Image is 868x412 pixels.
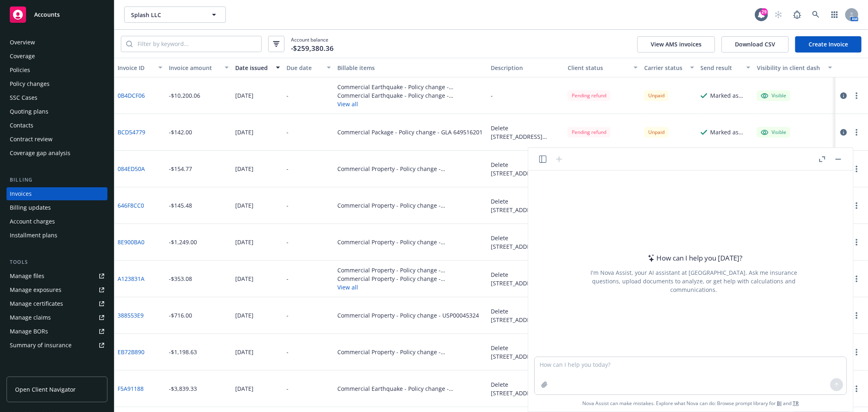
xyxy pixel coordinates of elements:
div: 29 [761,8,768,15]
a: Report a Bug [789,7,805,23]
div: Manage BORs [10,325,48,338]
a: Policies [7,64,107,77]
button: Carrier status [641,58,697,77]
div: [DATE] [235,91,254,100]
a: Switch app [826,7,843,23]
button: Invoice ID [114,58,166,77]
a: Billing updates [7,201,107,214]
input: Filter by keyword... [133,36,261,52]
div: Commercial Property - Policy change - B128416688W24 [337,348,484,356]
svg: Search [126,41,133,47]
div: Date issued [235,64,271,72]
div: Commercial Property - Policy change - MAUD37442173010 [337,238,484,246]
div: Description [491,64,561,72]
div: Policies [10,64,30,77]
div: -$1,198.63 [169,348,197,356]
div: Send result [701,64,741,72]
button: Send result [697,58,754,77]
div: Commercial Property - Policy change - RMP7092916809 [337,164,484,173]
a: SSC Cases [7,91,107,104]
a: Coverage [7,50,107,63]
div: Delete [STREET_ADDRESS] Locations Eff [DATE] [491,160,561,178]
div: - [286,201,289,210]
a: Start snowing [770,7,787,23]
span: Splash LLC [131,11,201,19]
a: Create Invoice [795,36,861,53]
button: Date issued [232,58,283,77]
div: Commercial Earthquake - Policy change - 42PRP00043811 [337,384,484,393]
div: - [286,238,289,246]
button: View all [337,100,484,108]
div: Tools [7,258,107,266]
span: Accounts [34,11,60,18]
a: Manage certificates [7,297,107,310]
div: Installment plans [10,229,57,242]
button: View all [337,283,484,291]
div: Delete [STREET_ADDRESS] Locations Eff [DATE] [491,344,561,361]
div: [DATE] [235,274,254,283]
a: EB72B890 [118,348,144,356]
div: Invoices [10,187,32,200]
div: Client status [568,64,629,72]
div: [DATE] [235,238,254,246]
div: Unpaid [644,90,669,101]
div: [DATE] [235,311,254,320]
button: Description [488,58,564,77]
div: Commercial Earthquake - Policy change - ESP100113305 [337,91,484,100]
a: TR [793,400,799,407]
div: - [286,348,289,356]
div: Carrier status [644,64,685,72]
a: Installment plans [7,229,107,242]
span: Account balance [291,36,334,51]
div: Visible [761,129,786,136]
div: -$3,839.33 [169,384,197,393]
div: Delete [STREET_ADDRESS] Locations Eff [DATE] [491,380,561,397]
div: [DATE] [235,384,254,393]
div: Delete [STREET_ADDRESS] policy# GLA 6495162 01 endt9 v6 [491,124,561,141]
button: Due date [283,58,335,77]
div: Delete [STREET_ADDRESS] Locations Eff [DATE]- Allrisk [491,234,561,251]
a: BI [777,400,782,407]
a: 646F8CC0 [118,201,144,210]
div: Delete [STREET_ADDRESS] Locations Eff [DATE] [491,197,561,214]
div: - [286,128,289,136]
span: Open Client Navigator [15,385,76,394]
a: Summary of insurance [7,339,107,352]
div: Pending refund [568,90,610,101]
div: [DATE] [235,348,254,356]
button: View AMS invoices [637,36,715,53]
div: Manage certificates [10,297,63,310]
a: Overview [7,36,107,49]
a: Manage exposures [7,283,107,296]
div: Visibility in client dash [757,64,823,72]
div: Billing [7,176,107,184]
div: Delete [STREET_ADDRESS] Locations Eff [DATE] [491,307,561,324]
div: Due date [286,64,322,72]
a: BCD54779 [118,128,145,136]
a: Accounts [7,3,107,26]
a: A123831A [118,274,144,283]
div: - [286,91,289,100]
div: Account charges [10,215,55,228]
div: Marked as sent [711,91,750,100]
button: Download CSV [722,36,789,53]
button: Visibility in client dash [754,58,835,77]
div: - [286,274,289,283]
div: Pending refund [568,127,610,137]
div: Coverage [10,50,35,63]
a: Search [808,7,824,23]
div: Summary of insurance [10,339,72,352]
div: SSC Cases [10,91,37,104]
div: Overview [10,36,35,49]
button: Billable items [334,58,488,77]
div: [DATE] [235,201,254,210]
div: Contract review [10,133,52,146]
span: -$259,380.36 [291,43,334,54]
div: [DATE] [235,164,254,173]
a: Policy changes [7,77,107,90]
div: Quoting plans [10,105,48,118]
div: Commercial Earthquake - Policy change - ZA326H24A000 [337,83,484,91]
div: Marked as sent [711,128,750,136]
a: 388553E9 [118,311,144,320]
